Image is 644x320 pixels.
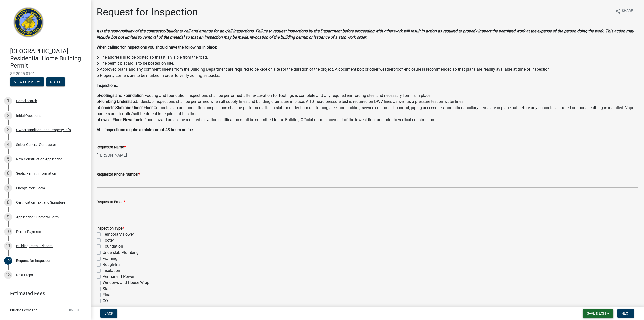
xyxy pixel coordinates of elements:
h1: Request for Inspection [97,6,198,18]
div: Select General Contractor [16,143,56,146]
label: Foundation [103,243,123,250]
button: View Summary [10,77,44,86]
strong: When calling for inspections you should have the following in place: [97,45,217,50]
label: Inspection Type [97,227,124,230]
div: 13 [4,271,12,279]
span: Back [104,311,113,315]
div: 10 [4,228,12,236]
i: share [615,8,621,14]
label: Slab [103,286,111,292]
div: 3 [4,126,12,134]
button: shareShare [611,6,637,16]
div: 12 [4,257,12,265]
div: Septic Permit Information [16,172,56,175]
div: 9 [4,213,12,221]
strong: Lowest Floor Elevation: [99,117,140,122]
label: Temporary Power [103,231,134,237]
strong: Footings and Foundation: [99,93,145,98]
span: Save & Exit [587,311,606,315]
div: 6 [4,169,12,177]
span: Next [621,311,630,315]
div: 2 [4,112,12,120]
label: Requestor Email [97,200,125,204]
label: Insulation [103,268,120,274]
label: Footer [103,237,114,243]
button: Back [100,309,117,318]
label: Final [103,292,111,298]
div: 11 [4,242,12,250]
p: o The address is to be posted so that it is visible from the road. o The permit placard is to be ... [97,54,638,79]
span: Share [622,8,633,14]
div: Request for Inspection [16,259,51,262]
div: Building Permit Placard [16,244,53,248]
label: Permanent Power [103,274,134,280]
div: 4 [4,140,12,149]
label: Pool Bonding [103,304,127,310]
wm-modal-confirm: Notes [46,80,65,84]
div: New Construction Application [16,157,63,161]
label: Requestor Phone Number [97,173,140,176]
label: Underslab Plumbing [103,250,139,256]
div: 8 [4,198,12,206]
div: Initial Questions [16,114,41,117]
label: Framing [103,256,117,262]
div: Application Submittal Form [16,215,59,219]
label: Rough-Ins [103,262,120,268]
span: SF-2025-0101 [10,71,80,76]
wm-modal-confirm: Summary [10,80,44,84]
strong: ALL inspections require a minimum of 48 hours notice [97,127,193,132]
div: 5 [4,155,12,163]
div: Certification Text and Signature [16,201,65,204]
label: Requestor Name [97,146,126,149]
strong: Inspections: [97,83,118,88]
a: Estimated Fees [4,288,83,298]
strong: Plumbing Underslab: [99,99,136,104]
button: Next [617,309,634,318]
img: Abbeville County, South Carolina [10,5,47,42]
label: CO [103,298,108,304]
p: o Footing and foundation inspections shall be performed after excavation for footings is complete... [97,93,638,123]
h4: [GEOGRAPHIC_DATA] Residential Home Building Permit [10,48,87,69]
button: Save & Exit [583,309,613,318]
span: Building Permit Fee [10,308,37,312]
span: $685.00 [69,308,80,312]
div: Owner/Applicant and Property Info [16,128,71,132]
div: 1 [4,97,12,105]
div: 7 [4,184,12,192]
strong: It is the responsibility of the contractor/builder to call and arrange for any/all inspections. F... [97,29,634,40]
div: Energy Code Form [16,186,45,190]
div: Parcel search [16,99,37,103]
button: Notes [46,77,65,86]
strong: Concrete Slab and Under Floor: [99,105,154,110]
div: Permit Payment [16,230,41,233]
label: Windows and House Wrap [103,280,149,286]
